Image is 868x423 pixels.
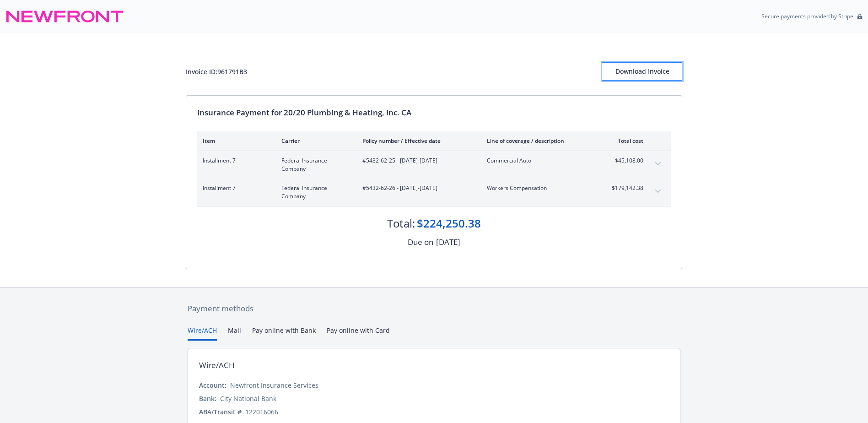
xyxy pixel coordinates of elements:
[362,137,472,145] div: Policy number / Effective date
[220,394,276,403] div: City National Bank
[199,407,242,417] div: ABA/Transit #
[362,157,472,165] span: #5432-62-25 - [DATE]-[DATE]
[281,157,348,173] span: Federal Insurance Company
[186,67,247,76] div: Invoice ID: 961791B3
[609,137,643,145] div: Total cost
[602,63,682,80] div: Download Invoice
[188,303,680,315] div: Payment methods
[197,107,671,119] div: Insurance Payment for 20/20 Plumbing & Heating, Inc. CA
[487,184,594,192] span: Workers Compensation
[281,137,348,145] div: Carrier
[417,216,481,231] div: $224,250.38
[203,184,267,192] span: Installment 7
[203,137,267,145] div: Item
[761,12,853,20] p: Secure payments provided by Stripe
[487,157,594,165] span: Commercial Auto
[609,157,643,165] span: $45,108.00
[228,325,241,341] button: Mail
[230,380,318,390] div: Newfront Insurance Services
[362,184,472,192] span: #5432-62-26 - [DATE]-[DATE]
[408,236,433,248] div: Due on
[609,184,643,192] span: $179,142.38
[281,184,348,201] span: Federal Insurance Company
[188,325,217,341] button: Wire/ACH
[245,407,278,417] div: 122016066
[199,359,235,371] div: Wire/ACH
[651,184,665,199] button: expand content
[487,137,594,145] div: Line of coverage / description
[197,151,671,179] div: Installment 7Federal Insurance Company#5432-62-25 - [DATE]-[DATE]Commercial Auto$45,108.00expand ...
[602,62,682,81] button: Download Invoice
[199,380,226,390] div: Account:
[252,325,316,341] button: Pay online with Bank
[387,216,415,231] div: Total:
[436,236,460,248] div: [DATE]
[651,157,665,171] button: expand content
[197,179,671,206] div: Installment 7Federal Insurance Company#5432-62-26 - [DATE]-[DATE]Workers Compensation$179,142.38e...
[203,157,267,165] span: Installment 7
[199,394,216,403] div: Bank:
[327,325,390,341] button: Pay online with Card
